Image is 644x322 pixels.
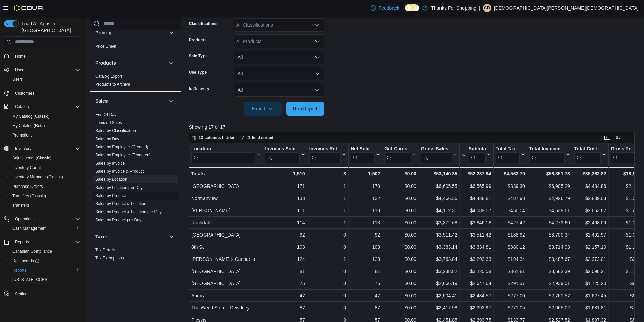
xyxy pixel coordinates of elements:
[95,193,126,198] span: Sales by Product
[265,194,305,202] div: 133
[529,219,570,227] div: $4,273.60
[574,231,606,239] div: $2,492.97
[265,231,305,239] div: 92
[4,49,80,316] nav: Complex example
[265,219,305,227] div: 114
[95,82,130,87] a: Products to Archive
[15,104,29,109] span: Catalog
[9,257,80,265] span: Dashboards
[9,224,80,232] span: Cash Management
[574,255,606,263] div: $2,373.01
[309,231,346,239] div: 0
[95,112,116,117] span: End Of Day
[167,97,175,105] button: Sales
[1,144,83,153] button: Inventory
[421,255,457,263] div: $3,763.84
[15,146,31,151] span: Inventory
[9,112,80,120] span: My Catalog (Classic)
[7,266,83,275] button: Reports
[574,170,606,178] div: $35,362.82
[265,206,305,215] div: 111
[189,124,639,130] p: Showing 17 of 17
[12,89,37,97] a: Customers
[315,22,320,28] button: Open list of options
[95,59,116,66] h3: Products
[529,231,570,239] div: $3,700.34
[191,146,255,152] div: Location
[384,243,416,251] div: $0.00
[309,146,340,163] div: Invoices Ref
[95,248,115,252] a: Tax Details
[496,170,525,178] div: $4,563.79
[421,231,457,239] div: $3,511.42
[7,112,83,121] button: My Catalog (Classic)
[421,146,452,163] div: Gross Sales
[9,164,44,172] a: Inventory Count
[384,146,411,152] div: Gift Cards
[368,1,402,15] a: Feedback
[309,243,346,251] div: 0
[12,132,33,138] span: Promotions
[189,133,238,142] button: 13 columns hidden
[95,29,111,36] h3: Pricing
[244,102,282,116] button: Export
[95,120,122,125] a: Itemized Sales
[9,201,32,209] a: Transfers
[1,51,83,61] button: Home
[574,243,606,251] div: $2,157.10
[95,112,116,117] a: End Of Day
[248,102,278,116] span: Export
[7,153,83,163] button: Adjustments (Classic)
[7,130,83,140] button: Promotions
[95,145,148,149] a: Sales by Employee (Created)
[12,89,80,97] span: Customers
[90,246,181,265] div: Taxes
[351,182,380,190] div: 170
[95,136,119,142] span: Sales by Day
[484,4,490,12] span: CB
[191,206,261,215] div: [PERSON_NAME]
[191,146,261,163] button: Location
[95,185,143,190] a: Sales by Location per Day
[384,146,411,163] div: Gift Card Sales
[167,29,175,37] button: Pricing
[574,194,606,202] div: $2,839.03
[384,170,416,178] div: $0.00
[191,255,261,263] div: [PERSON_NAME]'s Cannabis
[7,75,83,84] button: Users
[384,182,416,190] div: $0.00
[95,161,125,166] a: Sales by Invoice
[95,74,122,79] span: Catalog Export
[496,243,525,251] div: $380.12
[462,170,491,178] div: $52,287.94
[351,255,380,263] div: 123
[309,255,346,263] div: 1
[95,59,166,66] button: Products
[574,146,606,163] button: Total Cost
[189,37,207,43] label: Products
[12,52,80,60] span: Home
[9,131,80,139] span: Promotions
[309,146,340,152] div: Invoices Ref
[265,146,299,152] div: Invoices Sold
[309,170,346,178] div: 8
[496,146,520,152] div: Total Tax
[191,182,261,190] div: [GEOGRAPHIC_DATA]
[95,209,162,214] a: Sales by Product & Location per Day
[265,146,299,163] div: Invoices Sold
[494,4,639,12] p: [DEMOGRAPHIC_DATA][PERSON_NAME][DEMOGRAPHIC_DATA]
[9,266,29,274] a: Reports
[191,231,261,239] div: [GEOGRAPHIC_DATA]
[1,102,83,112] button: Catalog
[611,146,642,152] div: Gross Profit
[95,247,115,253] span: Tax Details
[496,219,525,227] div: $427.42
[379,5,399,11] span: Feedback
[9,276,50,284] a: [US_STATE] CCRS
[7,172,83,182] button: Inventory Manager (Classic)
[9,257,42,265] a: Dashboards
[12,226,46,231] span: Cash Management
[529,182,570,190] div: $6,905.29
[95,218,141,222] a: Sales by Product per Day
